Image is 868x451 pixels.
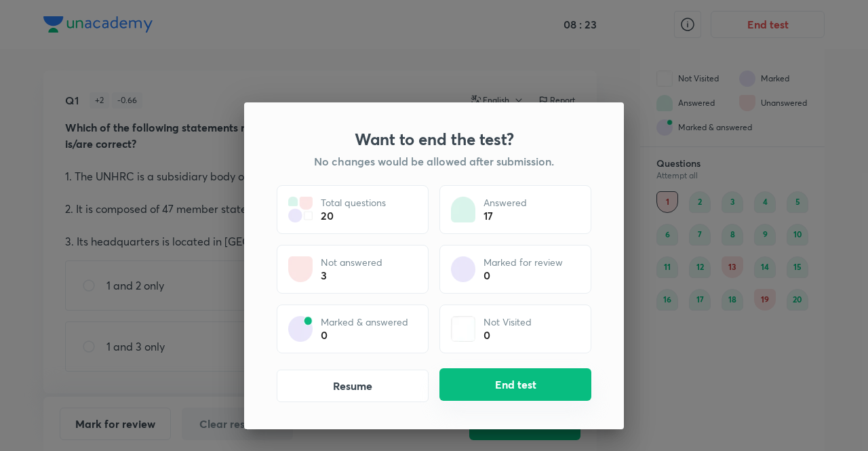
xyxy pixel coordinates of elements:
div: 20 [321,209,386,222]
div: 0 [484,328,532,342]
p: Total questions [321,197,386,209]
p: Not Visited [484,316,532,328]
button: Resume [277,370,429,402]
p: Answered [484,197,527,209]
div: 17 [484,209,527,222]
h5: No changes would be allowed after submission. [314,154,554,169]
div: 0 [321,328,408,342]
p: Not answered [321,256,382,269]
h3: Want to end the test? [355,130,514,149]
img: attempt state [451,197,475,222]
div: 0 [484,269,563,282]
p: Marked & answered [321,316,408,328]
img: attempt state [288,256,313,282]
img: attempt state [451,316,475,342]
img: attempt state [288,197,313,222]
p: Marked for review [484,256,563,269]
div: 3 [321,269,382,282]
img: attempt state [288,316,313,342]
img: attempt state [451,256,475,282]
button: End test [439,368,591,401]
